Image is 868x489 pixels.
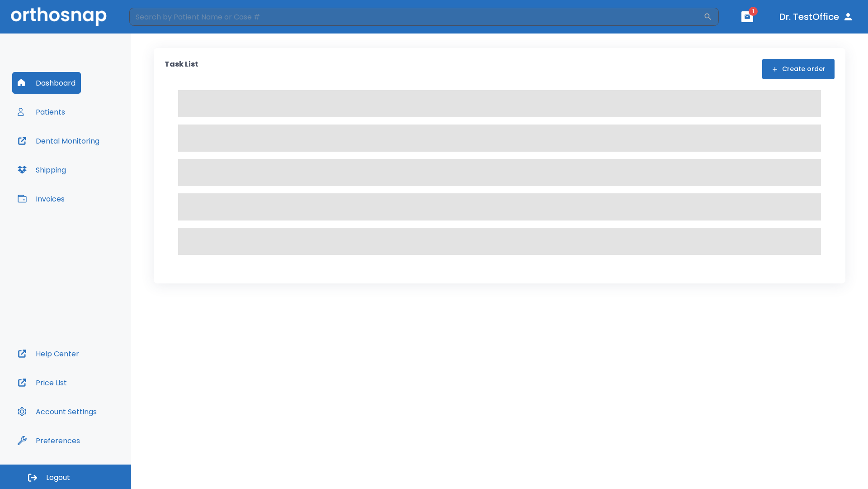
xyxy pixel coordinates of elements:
button: Preferences [12,430,85,451]
button: Dental Monitoring [12,130,105,152]
img: Orthosnap [11,7,107,26]
button: Create order [762,59,835,79]
button: Account Settings [12,401,102,422]
button: Shipping [12,159,71,181]
button: Dashboard [12,72,81,94]
button: Invoices [12,188,70,210]
button: Price List [12,372,72,393]
button: Dr. TestOffice [776,9,857,25]
button: Help Center [12,343,85,364]
p: Task List [165,59,198,79]
span: 1 [749,7,758,16]
button: Patients [12,101,71,123]
input: Search by Patient Name or Case # [129,8,703,26]
span: Logout [46,473,70,483]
